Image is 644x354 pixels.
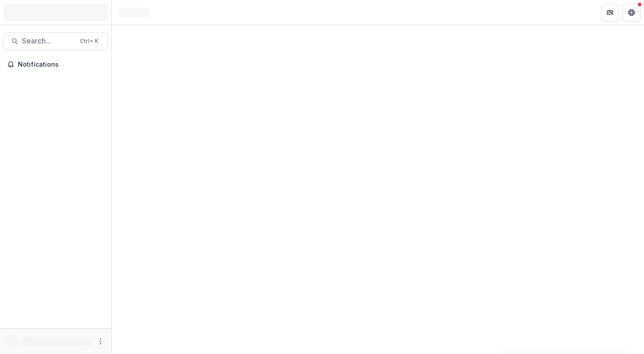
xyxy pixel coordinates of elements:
[95,336,106,347] button: More
[4,57,108,72] button: Notifications
[78,36,100,46] div: Ctrl + K
[115,6,153,19] nav: breadcrumb
[4,32,108,50] button: Search...
[623,4,640,21] button: Get Help
[18,61,104,68] span: Notifications
[22,37,75,45] span: Search...
[601,4,619,21] button: Partners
